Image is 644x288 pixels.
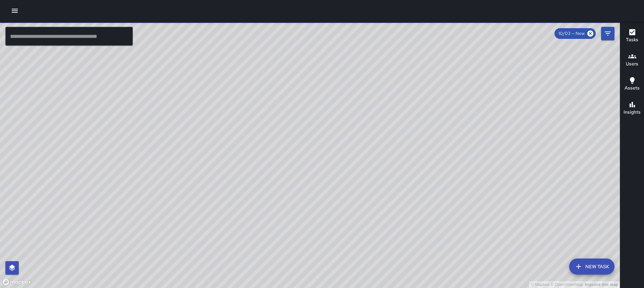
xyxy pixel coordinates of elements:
h6: Users [626,60,638,68]
h6: Assets [625,84,640,92]
button: New Task [569,258,614,275]
button: Assets [620,72,644,97]
button: Insights [620,97,644,121]
span: 10/03 — Now [554,30,589,37]
h6: Insights [624,109,641,116]
div: 10/03 — Now [554,28,596,39]
button: Users [620,48,644,72]
button: Filters [601,27,614,40]
h6: Tasks [626,36,638,44]
button: Tasks [620,24,644,48]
